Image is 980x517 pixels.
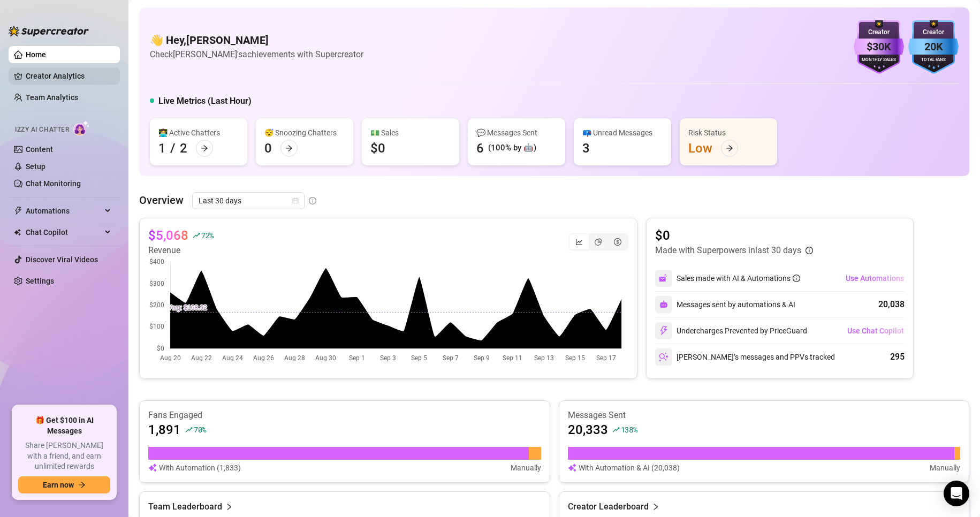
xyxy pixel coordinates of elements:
span: Last 30 days [199,193,298,209]
span: 70 % [194,424,206,435]
div: 6 [476,140,484,157]
a: Content [26,145,53,154]
div: 1 [158,140,166,157]
span: right [652,500,659,513]
div: 😴 Snoozing Chatters [264,127,345,139]
span: Use Automations [846,274,904,283]
span: Use Chat Copilot [847,326,904,335]
article: Fans Engaged [148,409,541,421]
img: blue-badge-DgoSNQY1.svg [908,20,959,74]
span: arrow-right [726,145,733,152]
article: 1,891 [148,421,181,438]
span: 72 % [201,230,214,240]
div: 💬 Messages Sent [476,127,557,139]
div: 📪 Unread Messages [582,127,663,139]
h5: Live Metrics (Last Hour) [158,95,252,108]
span: info-circle [806,247,813,254]
img: svg%3e [148,462,157,474]
article: With Automation (1,833) [159,462,241,474]
article: Messages Sent [568,409,961,421]
span: info-circle [793,275,800,282]
span: dollar-circle [614,238,621,246]
span: pie-chart [595,238,602,246]
article: Creator Leaderboard [568,500,649,513]
div: $0 [370,140,385,157]
div: [PERSON_NAME]’s messages and PPVs tracked [655,348,835,366]
div: 👩‍💻 Active Chatters [158,127,239,139]
img: svg%3e [659,352,668,362]
article: Check [PERSON_NAME]'s achievements with Supercreator [150,48,363,61]
span: arrow-right [201,145,208,152]
div: 0 [264,140,272,157]
div: Messages sent by automations & AI [655,296,795,313]
div: 20,038 [878,298,905,311]
img: svg%3e [568,462,576,474]
a: Settings [26,277,54,285]
button: Use Chat Copilot [847,322,905,339]
span: 138 % [621,424,637,435]
div: $30K [854,39,904,55]
img: svg%3e [659,273,668,283]
a: Chat Monitoring [26,179,81,188]
div: 20K [908,39,959,55]
article: With Automation & AI (20,038) [579,462,680,474]
span: Share [PERSON_NAME] with a friend, and earn unlimited rewards [18,440,110,472]
a: Setup [26,162,45,171]
div: Sales made with AI & Automations [677,272,800,284]
div: segmented control [568,233,628,250]
span: Chat Copilot [26,224,102,241]
img: AI Chatter [73,120,90,136]
img: logo-BBDzfeDw.svg [9,26,89,36]
a: Creator Analytics [26,67,111,85]
article: 20,333 [568,421,608,438]
img: Chat Copilot [14,229,21,236]
span: 🎁 Get $100 in AI Messages [18,415,110,436]
div: 295 [890,351,905,363]
div: Undercharges Prevented by PriceGuard [655,322,807,339]
article: Manually [930,462,960,474]
article: Overview [139,192,184,208]
span: info-circle [309,197,316,204]
article: $5,068 [148,227,188,244]
div: Monthly Sales [854,57,904,64]
span: line-chart [575,238,583,246]
a: Discover Viral Videos [26,255,98,264]
span: rise [185,426,193,434]
div: Risk Status [688,127,769,139]
div: Creator [908,27,959,37]
div: Total Fans [908,57,959,64]
h4: 👋 Hey, [PERSON_NAME] [150,33,363,48]
div: (100% by 🤖) [488,142,536,155]
div: 💵 Sales [370,127,451,139]
button: Use Automations [845,270,905,287]
div: Open Intercom Messenger [944,481,969,506]
span: thunderbolt [14,207,22,215]
article: $0 [655,227,813,244]
span: calendar [292,197,299,204]
button: Earn nowarrow-right [18,476,110,493]
span: arrow-right [285,145,293,152]
span: rise [612,426,620,434]
img: svg%3e [659,326,668,336]
article: Manually [511,462,541,474]
a: Team Analytics [26,93,78,102]
span: Automations [26,202,102,219]
article: Revenue [148,244,214,257]
span: right [225,500,233,513]
img: svg%3e [659,300,668,309]
div: 2 [180,140,187,157]
div: Creator [854,27,904,37]
a: Home [26,50,46,59]
article: Team Leaderboard [148,500,222,513]
span: Izzy AI Chatter [15,125,69,135]
span: arrow-right [78,481,86,489]
div: 3 [582,140,590,157]
span: Earn now [43,481,74,489]
span: rise [193,232,200,239]
article: Made with Superpowers in last 30 days [655,244,801,257]
img: purple-badge-B9DA21FR.svg [854,20,904,74]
